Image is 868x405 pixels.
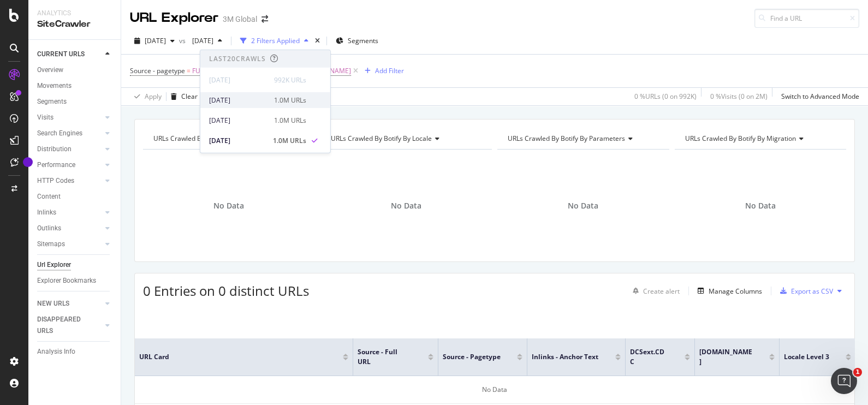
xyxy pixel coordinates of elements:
a: Visits [37,112,102,123]
div: Segments [37,96,67,108]
a: Outlinks [37,223,102,234]
div: Distribution [37,144,72,155]
div: Clear [181,92,198,101]
div: Url Explorer [37,259,71,271]
span: Segments [348,36,378,45]
div: Visits [37,112,53,123]
a: Movements [37,80,113,92]
div: 1.0M URLs [273,135,306,145]
span: 1 [853,368,862,377]
div: Content [37,191,61,202]
button: [DATE] [188,32,227,50]
a: Inlinks [37,207,102,218]
span: URL Card [139,352,340,362]
div: 3M Global [223,14,257,25]
button: Apply [130,88,162,105]
a: Segments [37,96,113,108]
span: Source - pagetype [130,66,185,75]
div: 0 % Visits ( 0 on 2M ) [710,92,768,101]
h4: URLs Crawled By Botify By locale [329,130,483,147]
span: No Data [213,200,244,211]
a: Distribution [37,144,102,155]
span: Source - Full URL [358,347,412,367]
div: NEW URLS [37,298,69,309]
a: Analysis Info [37,346,113,358]
div: Sitemaps [37,239,65,250]
button: Add Filter [360,64,404,78]
a: DISAPPEARED URLS [37,314,102,337]
a: Overview [37,64,113,76]
button: Manage Columns [693,284,762,297]
h4: URLs Crawled By Botify By parameters [506,130,659,147]
div: HTTP Codes [37,175,74,187]
div: Apply [145,92,162,101]
span: 2025 Sep. 7th [145,36,166,45]
a: NEW URLS [37,298,102,309]
span: URLs Crawled By Botify By migration [685,134,796,143]
a: CURRENT URLS [37,49,102,60]
div: Last 20 Crawls [209,54,266,63]
div: Overview [37,64,63,76]
a: Sitemaps [37,239,102,250]
div: 2 Filters Applied [251,36,300,45]
h4: URLs Crawled By Botify By pagetype [151,130,305,147]
span: FUZE/* [192,63,214,79]
div: SiteCrawler [37,18,112,31]
button: 2 Filters Applied [236,32,313,50]
span: vs [179,36,188,45]
span: URLs Crawled By Botify By pagetype [153,134,263,143]
a: Content [37,191,113,202]
button: Clear [167,88,198,105]
span: URLs Crawled By Botify By locale [331,134,432,143]
div: DISAPPEARED URLS [37,314,92,337]
span: [DOMAIN_NAME] [699,347,753,367]
div: [DATE] [209,135,266,145]
div: Explorer Bookmarks [37,275,96,287]
span: locale Level 3 [784,352,829,362]
div: Add Filter [375,66,404,75]
h4: URLs Crawled By Botify By migration [683,130,837,147]
div: Export as CSV [791,287,833,296]
a: Explorer Bookmarks [37,275,113,287]
button: Switch to Advanced Mode [777,88,859,105]
button: [DATE] [130,32,179,50]
div: Create alert [643,287,680,296]
span: 2025 Aug. 17th [188,36,213,45]
div: 1.0M URLs [274,115,306,125]
span: No Data [391,200,421,211]
div: Tooltip anchor [23,157,33,167]
div: No Data [135,376,854,404]
div: 0 % URLs ( 0 on 992K ) [634,92,697,101]
span: = [187,66,191,75]
iframe: Intercom live chat [831,368,857,394]
div: [DATE] [209,95,267,105]
div: Switch to Advanced Mode [781,92,859,101]
div: URL Explorer [130,9,218,27]
span: URLs Crawled By Botify By parameters [508,134,625,143]
div: Manage Columns [709,287,762,296]
a: HTTP Codes [37,175,102,187]
span: No Data [745,200,776,211]
span: No Data [568,200,598,211]
a: Url Explorer [37,259,113,271]
button: Export as CSV [776,282,833,300]
div: CURRENT URLS [37,49,85,60]
input: Find a URL [754,9,859,28]
div: Outlinks [37,223,61,234]
div: Search Engines [37,128,82,139]
div: Inlinks [37,207,56,218]
button: Segments [331,32,383,50]
div: Movements [37,80,72,92]
span: 0 Entries on 0 distinct URLs [143,282,309,300]
div: arrow-right-arrow-left [261,15,268,23]
button: Create alert [628,282,680,300]
a: Search Engines [37,128,102,139]
a: Performance [37,159,102,171]
div: 992K URLs [274,75,306,85]
div: [DATE] [209,115,267,125]
div: Performance [37,159,75,171]
span: Inlinks - Anchor Text [532,352,599,362]
span: Source - pagetype [443,352,501,362]
div: Analysis Info [37,346,75,358]
div: [DATE] [209,75,267,85]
